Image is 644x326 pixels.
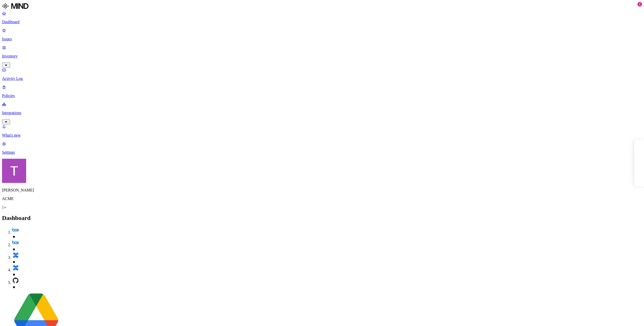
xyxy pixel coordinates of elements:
[2,11,642,24] a: Dashboard
[12,226,19,234] img: box.svg
[2,197,642,201] p: ACME
[637,2,642,7] div: 1
[2,2,642,11] a: MIND
[2,124,642,138] a: What's new
[12,252,19,259] img: confluence.svg
[2,2,28,10] img: MIND
[2,215,642,221] h2: Dashboard
[2,37,642,41] p: Issues
[12,264,19,271] img: confluence.svg
[12,277,19,284] img: github.svg
[2,159,26,183] img: Tzvi Shir-Vaknin
[2,150,642,155] p: Settings
[2,111,642,115] p: Integrations
[2,93,642,98] p: Policies
[2,142,642,155] a: Settings
[2,20,642,24] p: Dashboard
[2,28,642,41] a: Issues
[2,133,642,138] p: What's new
[12,239,19,246] img: box.svg
[2,68,642,81] a: Activity Log
[2,54,642,58] p: Inventory
[2,102,642,124] a: Integrations
[2,45,642,67] a: Inventory
[2,85,642,98] a: Policies
[2,76,642,81] p: Activity Log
